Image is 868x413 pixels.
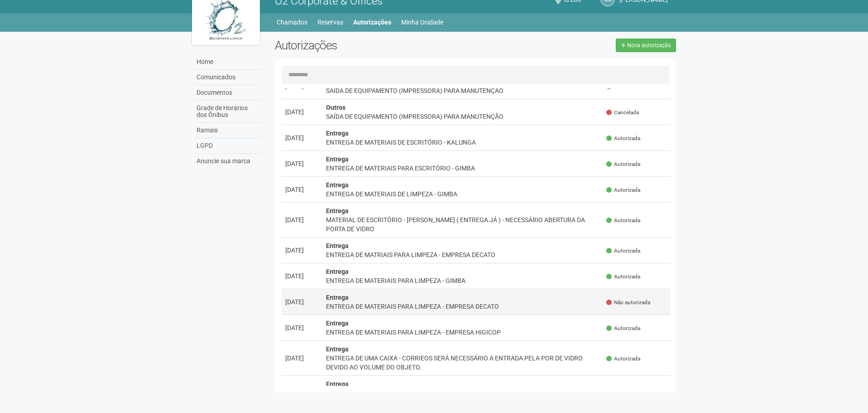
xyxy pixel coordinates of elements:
[606,247,640,255] span: Autorizada
[606,217,640,224] span: Autorizada
[326,86,599,95] div: SAÍDA DE EQUIPAMENTO (IMPRESSORA) PARA MANUTENÇÃO
[401,16,443,29] a: Minha Unidade
[285,384,319,393] div: [DATE]
[326,138,599,147] div: ENTREGA DE MATERIAIS DE ESCRITÓRIO - KALUNGA
[275,39,469,52] h2: Autorizações
[326,354,599,372] div: ENTREGA DE UMA CAIXA - CORRIEOS SERÁ NECESSÁRIO A ENTRADA PELA POR DE VIDRO DEVIDO AO VOLUME DO O...
[326,215,599,233] div: MATERIAL DE ESCRITÓRIO - [PERSON_NAME] ( ENTREGA JÁ ) - NECESSÁRIO ABERTURA DA PORTA DE VIDRO
[285,323,319,332] div: [DATE]
[353,16,391,29] a: Autorizações
[285,297,319,306] div: [DATE]
[326,164,599,173] div: ENTREGA DE MATERIAIS PARA ESCRITÓRIO - GIMBA
[285,246,319,255] div: [DATE]
[326,207,349,214] strong: Entrega
[194,154,261,169] a: Anuncie sua marca
[317,16,343,29] a: Reservas
[194,70,261,85] a: Comunicados
[606,273,640,281] span: Autorizada
[285,354,319,363] div: [DATE]
[326,380,349,388] strong: Entrega
[606,355,640,363] span: Autorizada
[616,39,676,52] a: Nova autorização
[194,123,261,138] a: Ramais
[326,320,349,327] strong: Entrega
[326,294,349,301] strong: Entrega
[606,325,640,332] span: Autorizada
[285,159,319,168] div: [DATE]
[326,268,349,275] strong: Entrega
[606,135,640,142] span: Autorizada
[285,133,319,142] div: [DATE]
[194,85,261,101] a: Documentos
[285,107,319,117] div: [DATE]
[606,385,640,393] span: Autorizada
[194,138,261,154] a: LGPD
[326,242,349,249] strong: Entrega
[326,155,349,163] strong: Entrega
[285,185,319,194] div: [DATE]
[326,276,599,285] div: ENTREGA DE MATERIAIS PARA LIMPEZA - GIMBA
[606,186,640,194] span: Autorizada
[326,112,599,121] div: SAÍDA DE EQUIPAMENTO (IMPRESSORA) PARA MANUTENÇÃO
[277,16,307,29] a: Chamados
[326,328,599,337] div: ENTREGA DE MATERIAIS PARA LIMPEZA - EMPRESA HIGICOP
[326,181,349,189] strong: Entrega
[326,345,349,353] strong: Entrega
[606,109,639,117] span: Cancelada
[326,130,349,137] strong: Entrega
[285,272,319,281] div: [DATE]
[194,54,261,70] a: Home
[326,104,345,111] strong: Outros
[194,101,261,123] a: Grade de Horários dos Ônibus
[606,299,650,306] span: Não autorizada
[326,250,599,259] div: ENTREGA DE MATRIAIS PARA LIMPEZA - EMPRESA DECATO
[627,42,671,49] span: Nova autorização
[606,160,640,168] span: Autorizada
[326,189,599,199] div: ENTREGA DE MATERIAIS DE LIMPEZA - GIMBA
[285,215,319,224] div: [DATE]
[326,302,599,311] div: ENTREGA DE MATERIAIS PARA LIMPEZA - EMPRESA DECATO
